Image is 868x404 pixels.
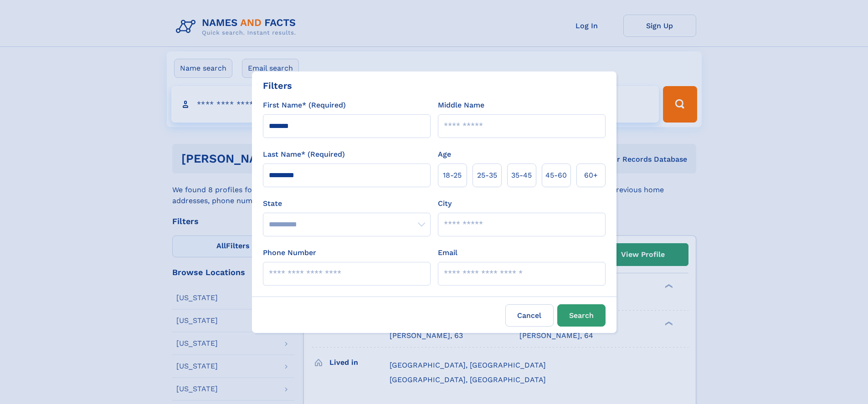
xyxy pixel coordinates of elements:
[584,170,598,181] span: 60+
[545,170,567,181] span: 45‑60
[438,149,451,160] label: Age
[263,247,316,258] label: Phone Number
[263,198,431,209] label: State
[263,149,345,160] label: Last Name* (Required)
[438,100,484,111] label: Middle Name
[477,170,497,181] span: 25‑35
[438,247,457,258] label: Email
[505,304,554,327] label: Cancel
[443,170,462,181] span: 18‑25
[263,100,346,111] label: First Name* (Required)
[511,170,532,181] span: 35‑45
[263,79,292,92] div: Filters
[438,198,452,209] label: City
[557,304,606,327] button: Search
